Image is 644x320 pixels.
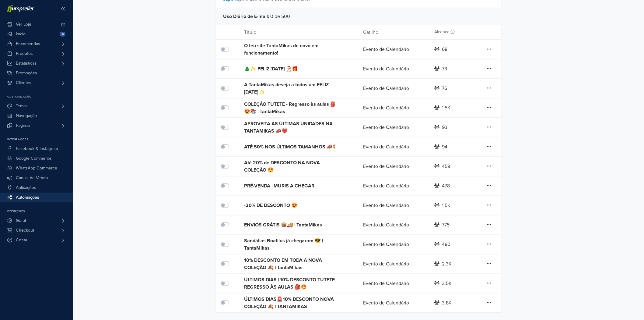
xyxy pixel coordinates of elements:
[223,13,269,20] span: Uso Diário de E-mail :
[244,202,339,209] div: -20% DE DESCONTO 😍
[16,216,26,226] span: Geral
[7,95,73,99] p: Customização
[244,81,339,96] div: A TantaMikas deseja a todos um FELIZ [DATE] ✨
[16,193,39,202] span: Automações
[442,85,447,92] div: 76
[442,241,451,248] div: 480
[244,143,339,151] div: ATÉ 50% NOS ÚLTIMOS TAMANHOS 📣🤩
[442,299,452,307] div: 3.8K
[244,221,339,229] div: ENVIOS GRÁTIS 📦🚚 | TantaMikas
[244,120,339,135] div: APROVEITA AS ÚLTIMAS UNIDADES NA TANTAMIKAS 📣❤️
[244,159,339,174] div: Até 20% de DESCONTO NA NOVA COLEÇÃO 😍
[244,237,339,252] div: Sandálias Boatilus já chegaram 😎 | TantaMikas
[442,104,451,112] div: 1.5K
[244,276,339,291] div: ÚLTIMOS DIAS | 10% DESCONTO TUTETE REGRESSO ÀS AULAS 🎒🤩
[442,260,452,268] div: 2.3K
[16,78,31,88] span: Clientes
[60,32,65,37] span: 6
[7,138,73,141] p: Integrações
[244,296,339,310] div: ÚLTIMOS DIAS🚨10% DESCONTO NOVA COLEÇÃO 🍂 | TANTAMIKAS
[16,29,26,39] span: Início
[442,182,450,190] div: 478
[16,59,37,68] span: Estatísticas
[442,163,450,170] div: 459
[244,42,339,57] div: O teu site TantaMikas de novo em funcionamento!
[359,85,430,92] div: Evento de Calendário
[442,280,452,287] div: 2.5K
[442,221,450,229] div: 775
[16,49,33,59] span: Produtos
[244,257,339,271] div: 10% DESCONTO EM TODA A NOVA COLEÇÃO 🍂 | TantaMikas
[359,241,430,248] div: Evento de Calendário
[16,183,36,193] span: Aplicações
[359,65,430,73] div: Evento de Calendário
[16,144,58,154] span: Facebook & Instagram
[359,124,430,131] div: Evento de Calendário
[16,20,31,29] span: Ver Loja
[359,202,430,209] div: Evento de Calendário
[442,143,448,151] div: 94
[16,163,57,173] span: WhatsApp Commerce
[359,182,430,190] div: Evento de Calendário
[442,124,448,131] div: 93
[216,8,501,25] div: 0 de 500
[16,173,48,183] span: Canais de Venda
[16,121,30,130] span: Páginas
[434,29,455,35] label: Alcance
[442,65,447,73] div: 73
[16,111,37,121] span: Navegação
[244,65,339,73] div: 🎄✨ FELIZ [DATE] 🎅🎁
[16,226,34,235] span: Checkout
[359,104,430,112] div: Evento de Calendário
[16,68,37,78] span: Promoções
[359,143,430,151] div: Evento de Calendário
[359,46,430,53] div: Evento de Calendário
[359,280,430,287] div: Evento de Calendário
[16,39,40,49] span: Encomendas
[442,202,451,209] div: 1.5K
[442,46,448,53] div: 68
[359,163,430,170] div: Evento de Calendário
[244,182,339,190] div: PRÉ-VENDA | MURIS A CHEGAR
[359,221,430,229] div: Evento de Calendário
[359,29,430,36] div: Gatilho
[359,260,430,268] div: Evento de Calendário
[16,235,27,245] span: Conta
[244,101,339,115] div: COLEÇÂO TUTETE - Regresso às aulas 🎒😍📚 | TantaMikas
[16,101,28,111] span: Temas
[7,210,73,213] p: Definições
[16,154,51,163] span: Google Commerce
[240,29,359,36] div: Título
[359,299,430,307] div: Evento de Calendário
